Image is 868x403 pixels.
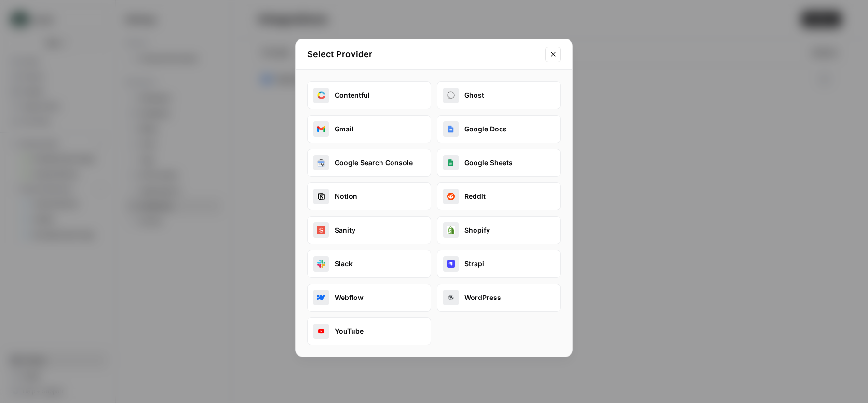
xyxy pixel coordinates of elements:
h2: Select Provider [307,48,540,61]
button: wordpressWordPress [437,284,561,312]
img: sanity [317,226,325,234]
button: google_sheetsGoogle Sheets [437,149,561,177]
button: gmailGmail [307,115,431,143]
img: contentful [317,91,325,99]
button: contentfulContentful [307,81,431,109]
button: ghostGhost [437,81,561,109]
img: youtube [317,327,325,335]
img: notion [317,193,325,200]
img: wordpress [447,294,455,301]
button: notionNotion [307,182,431,210]
img: google_search_console [317,159,325,167]
button: slackSlack [307,250,431,278]
button: shopifyShopify [437,216,561,244]
img: strapi [447,260,455,268]
img: reddit [447,193,455,200]
img: google_sheets [447,159,455,167]
img: gmail [317,125,325,133]
button: strapiStrapi [437,250,561,278]
button: webflow_oauthWebflow [307,284,431,312]
img: slack [317,260,325,268]
img: google_docs [447,125,455,133]
button: sanitySanity [307,216,431,244]
img: shopify [447,226,455,234]
button: google_search_consoleGoogle Search Console [307,149,431,177]
img: ghost [447,91,455,99]
img: webflow_oauth [317,294,325,301]
button: redditReddit [437,182,561,210]
button: youtubeYouTube [307,317,431,345]
button: google_docsGoogle Docs [437,115,561,143]
button: Close modal [545,47,561,62]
